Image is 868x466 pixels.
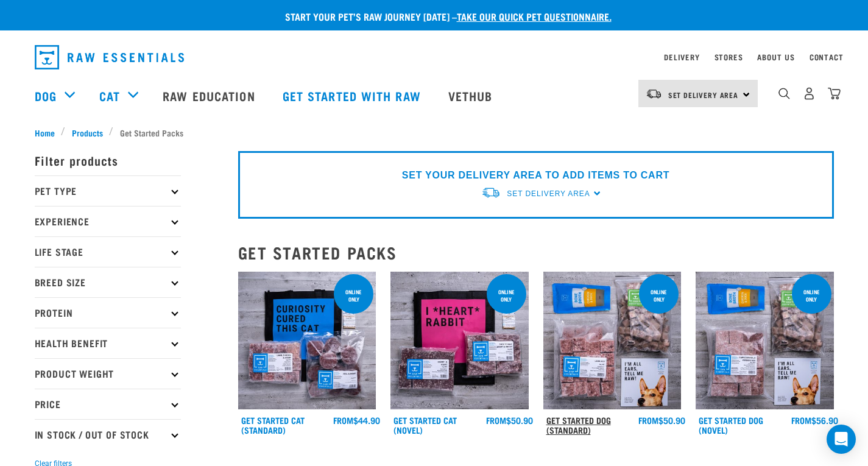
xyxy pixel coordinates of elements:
[35,126,834,139] nav: breadcrumbs
[35,358,181,389] p: Product Weight
[810,55,844,59] a: Contact
[35,267,181,297] p: Breed Size
[715,55,743,59] a: Stores
[791,418,811,422] span: FROM
[241,418,305,432] a: Get Started Cat (Standard)
[35,297,181,328] p: Protein
[35,126,55,139] span: Home
[696,272,834,410] img: NSP Dog Novel Update
[35,419,181,450] p: In Stock / Out Of Stock
[699,418,763,432] a: Get Started Dog (Novel)
[546,418,611,432] a: Get Started Dog (Standard)
[393,418,457,432] a: Get Started Cat (Novel)
[25,40,844,74] nav: dropdown navigation
[35,175,181,206] p: Pet Type
[99,86,120,105] a: Cat
[778,88,790,99] img: home-icon-1@2x.png
[334,283,373,308] div: online only
[150,71,270,120] a: Raw Education
[543,272,682,410] img: NSP Dog Standard Update
[35,206,181,236] p: Experience
[333,418,353,422] span: FROM
[436,71,508,120] a: Vethub
[646,88,662,99] img: van-moving.png
[664,55,699,59] a: Delivery
[35,145,181,175] p: Filter products
[238,243,834,262] h2: Get Started Packs
[35,126,62,139] a: Home
[639,283,679,308] div: online only
[35,328,181,358] p: Health Benefit
[481,186,501,199] img: van-moving.png
[35,389,181,419] p: Price
[792,283,831,308] div: online only
[486,418,506,422] span: FROM
[457,13,612,19] a: take our quick pet questionnaire.
[486,415,533,425] div: $50.90
[35,86,57,105] a: Dog
[390,272,529,410] img: Assortment Of Raw Essential Products For Cats Including, Pink And Black Tote Bag With "I *Heart* ...
[72,126,103,139] span: Products
[638,418,658,422] span: FROM
[827,425,856,454] div: Open Intercom Messenger
[402,168,669,183] p: SET YOUR DELIVERY AREA TO ADD ITEMS TO CART
[638,415,685,425] div: $50.90
[828,87,841,100] img: home-icon@2x.png
[803,87,816,100] img: user.png
[668,93,739,97] span: Set Delivery Area
[791,415,838,425] div: $56.90
[238,272,376,410] img: Assortment Of Raw Essential Products For Cats Including, Blue And Black Tote Bag With "Curiosity ...
[35,45,184,69] img: Raw Essentials Logo
[270,71,436,120] a: Get started with Raw
[507,189,590,198] span: Set Delivery Area
[65,126,109,139] a: Products
[757,55,794,59] a: About Us
[35,236,181,267] p: Life Stage
[487,283,526,308] div: online only
[333,415,380,425] div: $44.90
